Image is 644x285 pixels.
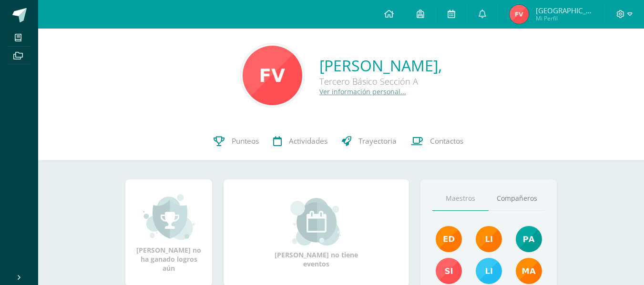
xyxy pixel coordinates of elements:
a: Ver información personal... [319,87,406,96]
a: Maestros [432,187,489,211]
img: f1876bea0eda9ed609c3471a3207beac.png [436,258,462,284]
a: Actividades [266,122,335,160]
a: Trayectoria [335,122,404,160]
img: 40c28ce654064086a0d3fb3093eec86e.png [516,226,542,252]
a: [PERSON_NAME], [319,55,442,76]
img: 93ccdf12d55837f49f350ac5ca2a40a5.png [476,258,502,284]
div: [PERSON_NAME] no ha ganado logros aún [135,193,203,273]
img: f40e456500941b1b33f0807dd74ea5cf.png [436,226,462,252]
span: Contactos [430,136,463,146]
div: Tercero Básico Sección A [319,76,442,87]
span: [GEOGRAPHIC_DATA] [536,6,593,15]
img: 3ecf7272c1ef1ba16434def56fd9ce92.png [243,46,302,105]
img: achievement_small.png [143,193,195,241]
div: [PERSON_NAME] no tiene eventos [269,198,364,268]
img: cefb4344c5418beef7f7b4a6cc3e812c.png [476,226,502,252]
span: Mi Perfil [536,14,593,22]
span: Punteos [232,136,259,146]
img: 6495a5ec7aeeed389f61bcc63171547b.png [510,5,529,24]
a: Compañeros [489,187,545,211]
img: event_small.png [290,198,342,246]
span: Actividades [289,136,327,146]
span: Trayectoria [358,136,397,146]
a: Punteos [206,122,266,160]
img: 560278503d4ca08c21e9c7cd40ba0529.png [516,258,542,284]
a: Contactos [404,122,470,160]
